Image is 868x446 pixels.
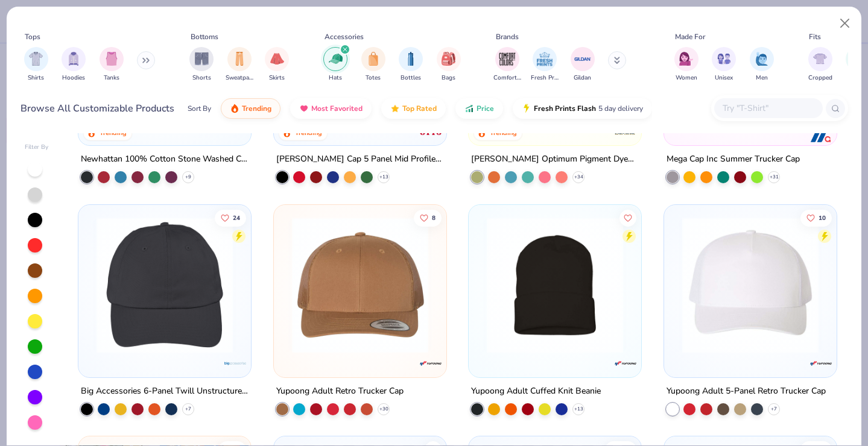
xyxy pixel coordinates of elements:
[24,47,48,83] div: filter for Shirts
[531,47,559,83] div: filter for Fresh Prints
[750,47,774,83] div: filter for Men
[534,104,596,113] span: Fresh Prints Flash
[105,52,118,66] img: Tanks Image
[366,74,381,83] span: Totes
[67,52,80,66] img: Hoodies Image
[437,47,461,83] div: filter for Bags
[223,119,247,143] img: Newhattan logo
[813,52,827,66] img: Cropped Image
[399,47,423,83] button: filter button
[834,12,857,35] button: Close
[195,52,209,66] img: Shorts Image
[192,74,211,83] span: Shorts
[25,31,40,42] div: Tops
[715,74,733,83] span: Unisex
[233,215,240,221] span: 24
[513,98,652,119] button: Fresh Prints Flash5 day delivery
[613,351,638,375] img: Yupoong logo
[100,47,124,83] button: filter button
[62,47,86,83] div: filter for Hoodies
[270,52,284,66] img: Skirts Image
[299,104,309,113] img: most_fav.gif
[90,216,239,353] img: 571354c7-8467-49dc-b410-bf13f3113a40
[574,173,583,180] span: + 34
[531,47,559,83] button: filter button
[323,47,347,83] button: filter button
[676,216,825,353] img: 17b29169-c3d3-4c14-99ba-07724354e637
[311,104,363,113] span: Most Favorited
[265,47,289,83] button: filter button
[276,151,444,166] div: [PERSON_NAME] Cap 5 Panel Mid Profile Mesh Back Trucker Hat
[674,47,699,83] button: filter button
[667,151,800,166] div: Mega Cap Inc Summer Trucker Cap
[323,47,347,83] div: filter for Hats
[771,405,777,412] span: + 7
[226,47,253,83] div: filter for Sweatpants
[286,216,434,353] img: 60406f96-e3de-4932-b26a-ae92249af4f1
[498,50,516,68] img: Comfort Colors Image
[401,74,421,83] span: Bottles
[100,47,124,83] div: filter for Tanks
[481,216,629,353] img: 750ea0b9-7c4a-4c7c-9f0a-08e57912f0d2
[402,104,437,113] span: Top Rated
[25,143,49,152] div: Filter By
[215,209,246,226] button: Like
[432,215,436,221] span: 8
[750,47,774,83] button: filter button
[493,47,521,83] button: filter button
[29,52,43,66] img: Shirts Image
[598,102,643,116] span: 5 day delivery
[574,74,591,83] span: Gildan
[717,52,731,66] img: Unisex Image
[221,98,280,119] button: Trending
[223,351,247,375] img: Big Accessories logo
[81,383,249,398] div: Big Accessories 6-Panel Twill Unstructured Cap
[619,209,636,226] button: Like
[455,98,503,119] button: Price
[381,98,446,119] button: Top Rated
[471,383,601,398] div: Yupoong Adult Cuffed Knit Beanie
[471,151,639,166] div: [PERSON_NAME] Optimum Pigment Dyed-Cap
[329,74,342,83] span: Hats
[81,151,249,166] div: Newhattan 100% Cotton Stone Washed Cap
[522,104,531,113] img: flash.gif
[233,52,246,66] img: Sweatpants Image
[62,47,86,83] button: filter button
[379,405,388,412] span: + 30
[676,74,697,83] span: Women
[185,173,191,180] span: + 9
[574,405,583,412] span: + 13
[571,47,595,83] button: filter button
[493,47,521,83] div: filter for Comfort Colors
[809,31,821,42] div: Fits
[755,52,768,66] img: Men Image
[808,119,832,143] img: Mega Cap Inc logo
[477,104,494,113] span: Price
[226,47,253,83] button: filter button
[390,104,400,113] img: TopRated.gif
[189,47,214,83] div: filter for Shorts
[442,52,455,66] img: Bags Image
[188,103,211,114] div: Sort By
[242,104,271,113] span: Trending
[808,47,832,83] button: filter button
[769,173,778,180] span: + 31
[531,74,559,83] span: Fresh Prints
[571,47,595,83] div: filter for Gildan
[21,101,174,116] div: Browse All Customizable Products
[613,119,638,143] img: Adams logo
[800,209,832,226] button: Like
[290,98,372,119] button: Most Favorited
[226,74,253,83] span: Sweatpants
[574,50,592,68] img: Gildan Image
[536,50,554,68] img: Fresh Prints Image
[819,215,826,221] span: 10
[712,47,736,83] div: filter for Unisex
[276,383,404,398] div: Yupoong Adult Retro Trucker Cap
[189,47,214,83] button: filter button
[329,52,343,66] img: Hats Image
[712,47,736,83] button: filter button
[679,52,693,66] img: Women Image
[756,74,768,83] span: Men
[325,31,364,42] div: Accessories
